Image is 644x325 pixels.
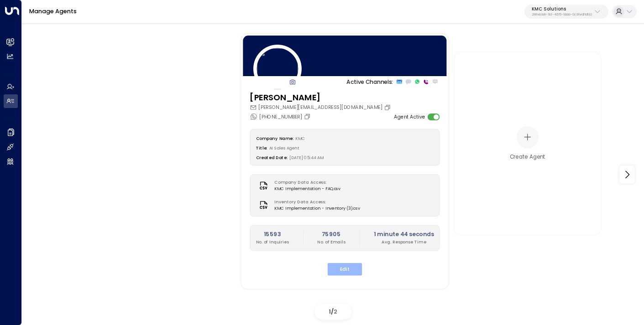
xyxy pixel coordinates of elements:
a: Manage Agents [29,7,77,15]
span: [DATE] 05:44 AM [289,155,324,160]
div: Create Agent [509,153,545,160]
button: KMC Solutions288eb1a8-11cf-4676-9bbb-0c38edf1dfd2 [524,5,608,19]
div: [PERSON_NAME][EMAIL_ADDRESS][DOMAIN_NAME] [250,104,393,111]
p: 288eb1a8-11cf-4676-9bbb-0c38edf1dfd2 [532,13,592,16]
span: 2 [334,308,337,315]
button: Edit [328,263,362,275]
button: Copy [384,104,393,111]
p: Avg. Response Time [374,239,434,245]
img: 4_headshot.jpg [253,45,302,93]
label: Created Date: [256,155,288,160]
h2: 75905 [317,230,345,238]
span: KMC Implementation - FAQ.csv [274,186,340,192]
div: [PHONE_NUMBER] [250,113,312,120]
label: Company Name: [256,135,293,141]
label: Agent Active [394,113,425,120]
p: KMC Solutions [532,6,592,12]
label: Title: [256,145,267,150]
h2: 1 minute 44 seconds [374,230,434,238]
p: Active Channels: [346,77,393,86]
button: Copy [304,113,313,120]
span: AI Sales Agent [269,145,299,150]
span: KMC Implementation - Inventory (3).csv [274,205,360,212]
span: KMC [295,135,305,141]
h3: [PERSON_NAME] [250,91,393,103]
div: / [315,304,351,320]
label: Inventory Data Access: [274,199,356,205]
p: No. of Emails [317,239,345,245]
span: 1 [329,308,331,315]
label: Company Data Access: [274,180,337,186]
h2: 15593 [256,230,289,238]
p: No. of Inquiries [256,239,289,245]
